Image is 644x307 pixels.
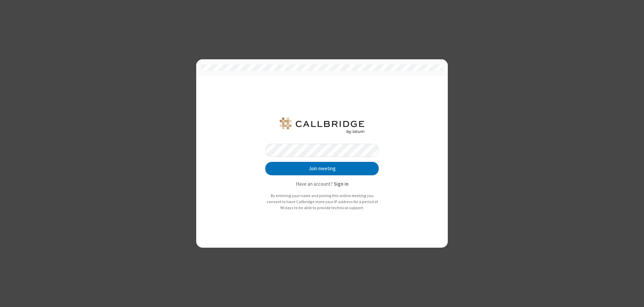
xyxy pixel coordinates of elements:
p: By entering your name and joining this online meeting you consent to have Callbridge store your I... [265,193,379,210]
strong: Sign in [334,181,348,187]
button: Sign in [334,180,348,188]
img: QA Selenium DO NOT DELETE OR CHANGE [278,118,366,134]
button: Join meeting [265,162,379,175]
p: Have an account? [265,180,379,188]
